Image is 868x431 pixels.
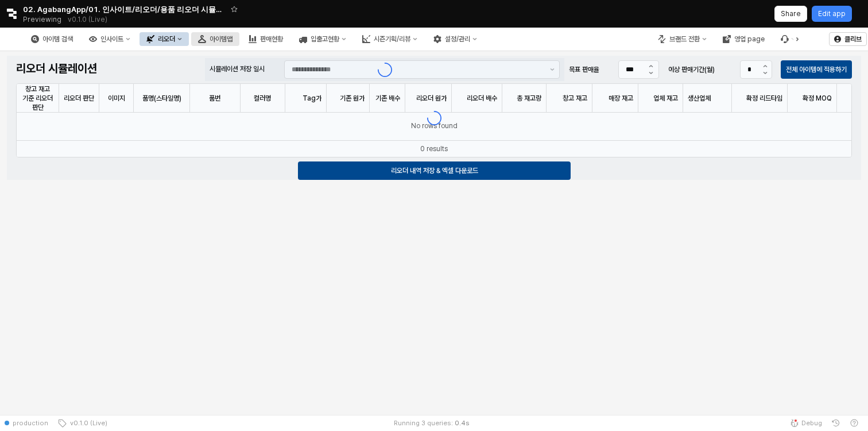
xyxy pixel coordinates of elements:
div: 아이템 검색 [42,35,73,43]
div: 아이템맵 [210,35,232,43]
button: 아이템맵 [191,32,239,46]
button: 시즌기획/리뷰 [355,32,424,46]
span: Debug [801,418,822,428]
button: 리오더 [139,32,189,46]
div: 버그 제보 및 기능 개선 요청 [774,32,803,46]
button: 설정/관리 [427,32,484,46]
button: 판매현황 [242,32,290,46]
button: 브랜드 전환 [651,32,714,46]
button: Edit app [812,6,852,22]
button: Help [845,415,863,431]
span: 02. AgabangApp/01. 인사이트/리오더/용품 리오더 시뮬레이션 - 아가방 [23,3,224,15]
p: 클리브 [844,34,862,44]
button: Share app [774,6,807,22]
button: 입출고현황 [292,32,353,46]
p: Edit app [818,9,846,18]
div: 브랜드 전환 [669,35,700,43]
div: Running 3 queries: [394,418,453,428]
button: 아이템 검색 [24,32,80,46]
button: 인사이트 [82,32,137,46]
p: v0.1.0 (Live) [68,15,107,24]
div: 리오더 [158,35,175,43]
div: 인사이트 [100,35,123,43]
div: 영업 page [734,35,765,43]
div: Previewing v0.1.0 (Live) [23,11,114,28]
button: v0.1.0 (Live) [53,415,112,431]
div: 입출고현황 [311,35,339,43]
div: 설정/관리 [445,35,470,43]
div: 판매현황 [260,35,283,43]
button: Debug [785,415,827,431]
button: History [827,415,845,431]
button: Add app to favorites [228,3,240,15]
p: Share [781,9,801,18]
button: 영업 page [716,32,772,46]
span: production [13,418,48,428]
button: 클리브 [829,32,867,46]
div: 시즌기획/리뷰 [374,35,410,43]
button: Releases and History [61,11,114,28]
span: v0.1.0 (Live) [67,418,107,428]
span: Previewing [23,14,61,25]
span: 0.4 s [455,418,470,428]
